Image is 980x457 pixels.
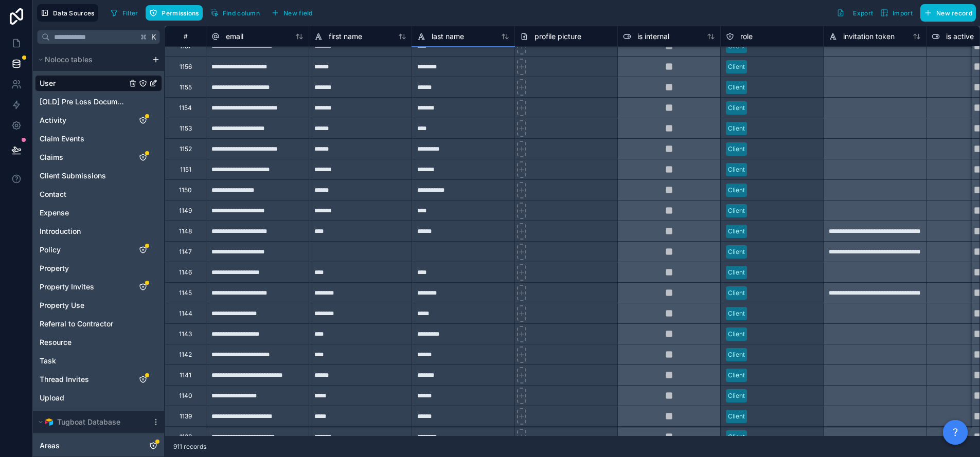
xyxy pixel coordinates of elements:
[728,432,745,442] div: Client
[179,392,192,400] div: 1140
[833,4,877,22] button: Export
[728,391,745,400] div: Client
[728,350,745,359] div: Client
[728,206,745,215] div: Client
[179,227,192,235] div: 1148
[180,433,192,441] div: 1138
[728,371,745,380] div: Client
[179,104,192,112] div: 1154
[916,4,976,22] a: New record
[207,5,263,21] button: Find column
[179,248,192,256] div: 1147
[637,31,669,42] span: is internal
[180,83,192,92] div: 1155
[740,31,753,42] span: role
[179,351,192,359] div: 1142
[728,247,745,257] div: Client
[122,9,138,17] span: Filter
[728,227,745,236] div: Client
[180,412,192,421] div: 1139
[146,5,206,21] a: Permissions
[893,9,913,17] span: Import
[728,288,745,298] div: Client
[223,9,260,17] span: Find column
[179,207,192,215] div: 1149
[180,63,192,71] div: 1156
[53,9,95,17] span: Data Sources
[728,309,745,318] div: Client
[853,9,873,17] span: Export
[946,31,974,42] span: is active
[877,4,916,22] button: Import
[936,9,972,17] span: New record
[843,31,895,42] span: invitation token
[162,9,199,17] span: Permissions
[173,32,198,40] div: #
[534,31,581,42] span: profile picture
[179,268,192,277] div: 1146
[180,124,192,133] div: 1153
[179,330,192,338] div: 1143
[37,4,98,22] button: Data Sources
[180,166,191,174] div: 1151
[728,268,745,277] div: Client
[943,420,968,445] button: ?
[146,5,202,21] button: Permissions
[179,289,192,297] div: 1145
[106,5,142,21] button: Filter
[179,309,192,318] div: 1144
[226,31,243,42] span: email
[728,186,745,195] div: Client
[432,31,464,42] span: last name
[728,103,745,113] div: Client
[329,31,362,42] span: first name
[728,83,745,92] div: Client
[180,145,192,153] div: 1152
[180,371,191,379] div: 1141
[179,186,192,194] div: 1150
[728,412,745,421] div: Client
[268,5,316,21] button: New field
[728,144,745,154] div: Client
[728,124,745,133] div: Client
[728,165,745,174] div: Client
[150,33,157,41] span: K
[173,443,206,451] span: 911 records
[728,62,745,71] div: Client
[920,4,976,22] button: New record
[728,330,745,339] div: Client
[283,9,313,17] span: New field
